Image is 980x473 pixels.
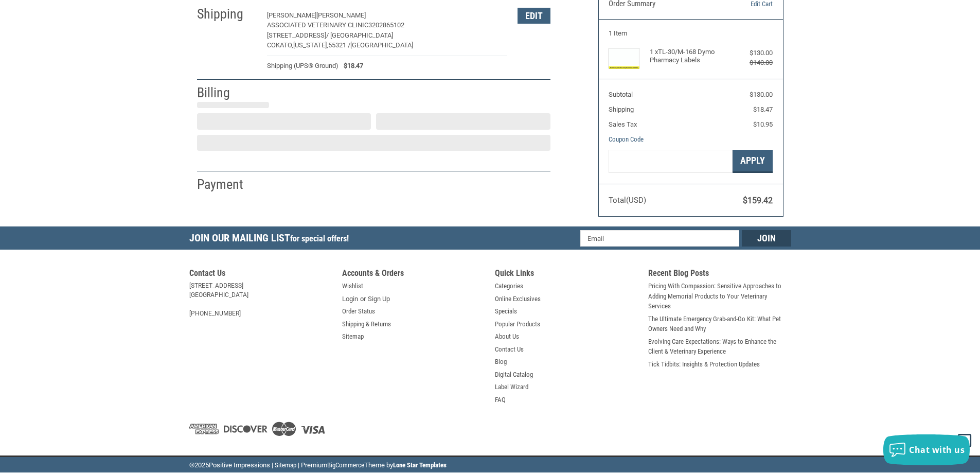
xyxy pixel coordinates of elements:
h5: Recent Blog Posts [648,268,791,281]
span: Shipping [609,106,634,113]
span: COKATO, [267,41,293,49]
span: $130.00 [750,91,773,98]
a: Lone Star Templates [393,461,447,469]
button: Chat with us [883,434,970,465]
h2: Payment [197,176,257,193]
span: © Positive Impressions [189,461,270,469]
h4: 1 x TL-30/M-168 Dymo Pharmacy Labels [650,48,729,65]
span: Chat with us [909,444,965,456]
a: Login [342,294,358,304]
a: Sign Up [368,294,390,304]
button: Edit [518,8,550,24]
a: About Us [495,331,519,342]
a: FAQ [495,395,506,405]
a: Digital Catalog [495,370,533,380]
a: Online Exclusives [495,294,541,304]
a: Wishlist [342,281,363,291]
h5: Contact Us [189,268,332,281]
span: [PERSON_NAME] [316,11,366,19]
span: 3202865102 [368,21,404,29]
span: or [354,294,372,304]
a: BigCommerce [327,461,364,469]
span: [STREET_ADDRESS] [267,31,326,39]
h5: Quick Links [495,268,638,281]
a: Popular Products [495,319,540,329]
button: Apply [733,150,773,173]
h3: 1 Item [609,29,773,38]
a: Coupon Code [609,135,644,143]
span: Sales Tax [609,120,637,128]
input: Join [742,230,791,247]
span: for special offers! [290,234,349,243]
h2: Billing [197,84,257,101]
address: [STREET_ADDRESS] [GEOGRAPHIC_DATA] [PHONE_NUMBER] [189,281,332,318]
span: [PERSON_NAME] [267,11,316,19]
span: [GEOGRAPHIC_DATA] [350,41,413,49]
li: | Premium Theme by [298,460,447,473]
a: Categories [495,281,523,291]
a: Blog [495,357,507,367]
input: Email [580,230,739,247]
a: The Ultimate Emergency Grab-and-Go Kit: What Pet Owners Need and Why [648,314,791,334]
a: Contact Us [495,344,524,355]
div: $130.00 [732,48,773,58]
span: ASSOCIATED VETERINARY CLINIC [267,21,368,29]
h5: Accounts & Orders [342,268,485,281]
a: Label Wizard [495,382,528,392]
span: 2025 [194,461,209,469]
div: $140.00 [732,58,773,68]
span: $10.95 [753,120,773,128]
span: Subtotal [609,91,633,98]
span: 55321 / [328,41,350,49]
span: [US_STATE], [293,41,328,49]
a: Sitemap [342,331,364,342]
a: Shipping & Returns [342,319,391,329]
a: Evolving Care Expectations: Ways to Enhance the Client & Veterinary Experience [648,337,791,357]
h2: Shipping [197,6,257,23]
span: Total (USD) [609,196,646,205]
h5: Join Our Mailing List [189,226,354,253]
a: Pricing With Compassion: Sensitive Approaches to Adding Memorial Products to Your Veterinary Serv... [648,281,791,311]
a: Order Status [342,306,375,317]
input: Gift Certificate or Coupon Code [609,150,733,173]
span: / [GEOGRAPHIC_DATA] [326,31,393,39]
span: $18.47 [338,61,363,71]
span: Shipping (UPS® Ground) [267,61,338,71]
a: Specials [495,306,517,317]
a: | Sitemap [272,461,296,469]
a: Tick Tidbits: Insights & Protection Updates [648,359,760,370]
span: $159.42 [743,196,773,205]
span: $18.47 [753,106,773,113]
